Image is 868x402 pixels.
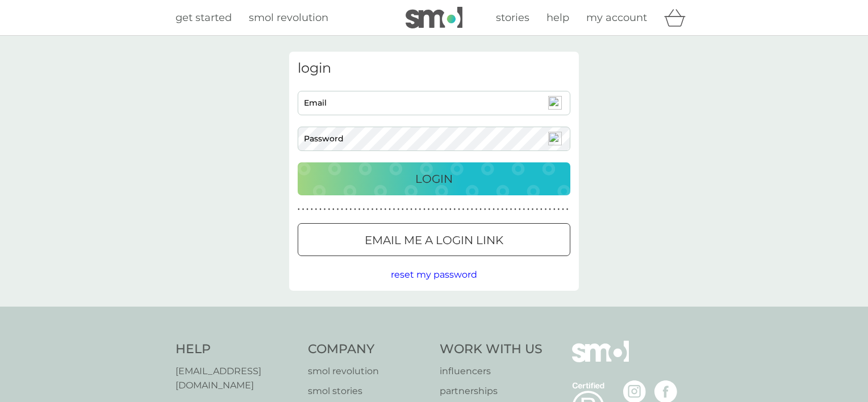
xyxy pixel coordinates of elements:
p: ● [402,207,404,212]
p: ● [475,207,478,212]
p: ● [545,207,547,212]
p: ● [527,207,529,212]
p: ● [354,207,356,212]
p: ● [484,207,486,212]
p: ● [315,207,318,212]
p: ● [506,207,508,212]
p: ● [549,207,551,212]
a: smol stories [308,384,429,399]
p: ● [324,207,326,212]
p: ● [449,207,452,212]
span: reset my password [391,269,477,280]
p: ● [479,207,482,212]
p: ● [367,207,369,212]
button: Email me a login link [298,223,570,256]
span: get started [176,11,232,24]
div: basket [664,6,692,29]
p: ● [415,207,417,212]
p: ● [471,207,473,212]
span: help [546,11,569,24]
a: stories [496,10,529,26]
p: ● [375,207,378,212]
a: influencers [440,364,542,379]
p: ● [510,207,512,212]
h4: Help [176,341,297,358]
p: ● [341,207,343,212]
p: ● [497,207,499,212]
p: ● [332,207,335,212]
p: ● [501,207,503,212]
p: ● [489,207,491,212]
p: ● [337,207,339,212]
span: smol revolution [249,11,328,24]
p: ● [311,207,313,212]
p: ● [462,207,465,212]
a: my account [586,10,647,26]
p: ● [566,207,569,212]
p: ● [358,207,361,212]
h4: Company [308,341,429,358]
p: ● [419,207,422,212]
p: Email me a login link [365,231,503,249]
img: smol [406,7,462,28]
p: ● [385,207,387,212]
p: ● [458,207,460,212]
a: [EMAIL_ADDRESS][DOMAIN_NAME] [176,364,297,393]
p: ● [302,207,304,212]
p: Login [415,170,453,188]
p: ● [406,207,408,212]
a: get started [176,10,232,26]
p: ● [523,207,525,212]
p: ● [553,207,556,212]
button: reset my password [391,267,477,282]
p: ● [454,207,456,212]
p: ● [362,207,365,212]
p: ● [319,207,322,212]
p: ● [410,207,412,212]
p: ● [441,207,443,212]
img: smol [572,341,629,379]
p: ● [350,207,352,212]
h3: login [298,60,570,77]
p: ● [532,207,534,212]
p: ● [445,207,447,212]
p: ● [428,207,430,212]
img: npw-badge-icon-locked.svg [548,96,562,110]
p: ● [432,207,434,212]
p: ● [562,207,564,212]
p: ● [423,207,425,212]
a: smol revolution [308,364,429,379]
p: ● [306,207,308,212]
p: ● [536,207,538,212]
p: ● [514,207,516,212]
p: ● [389,207,391,212]
p: ● [380,207,382,212]
h4: Work With Us [440,341,542,358]
p: ● [345,207,348,212]
p: ● [397,207,399,212]
img: npw-badge-icon-locked.svg [548,132,562,145]
a: smol revolution [249,10,328,26]
a: partnerships [440,384,542,399]
p: ● [372,207,374,212]
p: ● [466,207,469,212]
p: ● [328,207,330,212]
p: ● [558,207,560,212]
p: ● [436,207,439,212]
p: ● [519,207,521,212]
p: ● [493,207,495,212]
p: ● [298,207,300,212]
button: Login [298,162,570,195]
span: stories [496,11,529,24]
p: ● [540,207,542,212]
span: my account [586,11,647,24]
p: ● [393,207,395,212]
a: help [546,10,569,26]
